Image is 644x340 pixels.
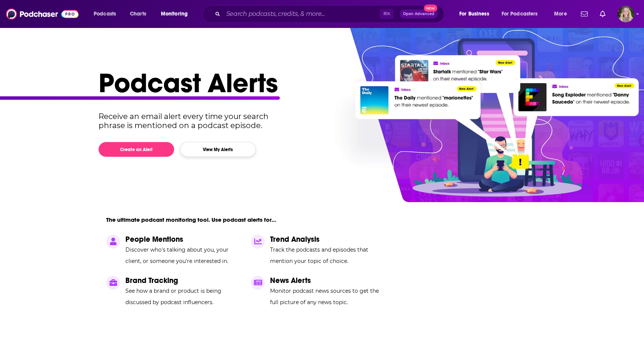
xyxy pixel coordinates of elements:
h1: Podcast Alerts [99,66,540,100]
button: open menu [88,8,126,20]
span: ⌘ K [380,9,394,19]
button: Create an Alert [99,142,174,157]
span: Monitoring [161,9,188,19]
img: Podchaser - Follow, Share and Rate Podcasts [6,7,79,21]
button: Open AdvancedNew [400,9,438,19]
a: Charts [125,8,151,20]
p: Track the podcasts and episodes that mention your topic of choice. [270,244,386,267]
p: Monitor podcast news sources to get the full picture of any news topic. [270,285,386,308]
span: For Business [459,9,489,19]
p: News Alerts [270,276,386,285]
p: Receive an email alert every time your search phrase is mentioned on a podcast episode. [99,112,283,130]
button: open menu [156,8,198,20]
a: Show notifications dropdown [578,8,591,20]
span: Podcasts [94,9,116,19]
button: Show profile menu [618,6,634,22]
span: For Podcasters [502,9,538,19]
p: The ultimate podcast monitoring tool. Use podcast alerts for... [106,216,276,223]
button: open menu [454,8,499,20]
input: Search podcasts, credits, & more... [223,8,380,20]
p: Trend Analysis [270,235,386,244]
a: Show notifications dropdown [597,8,608,20]
span: Charts [130,9,146,19]
p: Brand Tracking [125,276,242,285]
span: New [424,5,437,12]
button: open menu [497,8,549,20]
img: User Profile [618,6,634,22]
span: Logged in as lauren19365 [618,6,634,22]
div: Search podcasts, credits, & more... [210,5,451,23]
button: open menu [549,8,576,20]
p: See how a brand or product is being discussed by podcast influencers. [125,285,242,308]
p: People Mentions [125,235,242,244]
button: View My Alerts [180,142,256,157]
p: Discover who's talking about you, your client, or someone you're interested in. [125,244,242,267]
span: Open Advanced [403,12,434,16]
span: More [554,9,567,19]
